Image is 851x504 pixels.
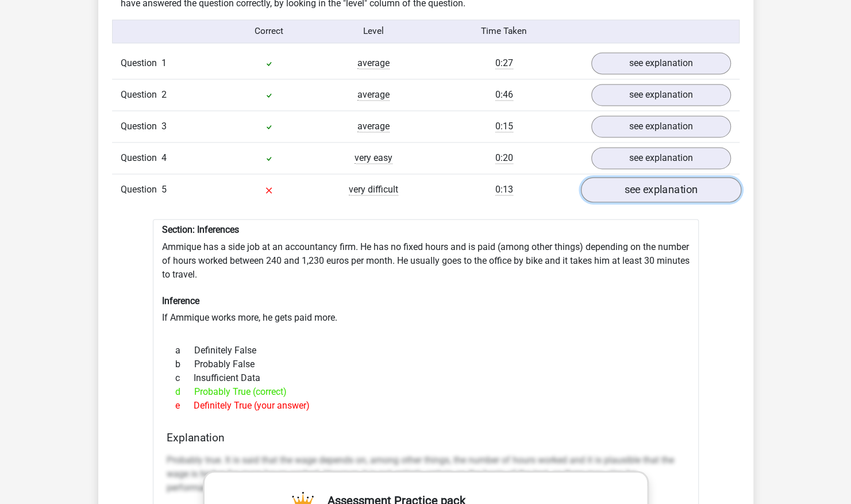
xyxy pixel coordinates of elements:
span: Question [121,88,161,102]
span: a [175,343,194,357]
div: Definitely False [167,343,685,357]
span: 0:46 [495,89,513,101]
h6: Section: Inferences [162,224,690,235]
span: d [175,384,194,398]
div: Correct [217,25,321,38]
span: 3 [161,121,167,132]
p: Probably true. It is said that the wage depends on, among other things, the number of hours worke... [167,453,685,494]
span: c [175,371,194,384]
span: e [175,398,194,412]
span: 0:27 [495,57,513,69]
div: Insufficient Data [167,371,685,384]
h6: Inference [162,295,690,306]
div: Probably False [167,357,685,371]
a: see explanation [591,84,731,106]
span: average [357,121,390,132]
span: Question [121,183,161,197]
a: see explanation [580,178,741,203]
a: see explanation [591,116,731,137]
span: 4 [161,152,167,163]
span: average [357,89,390,101]
span: very difficult [349,184,398,195]
div: Time Taken [425,25,582,38]
div: Probably True (correct) [167,384,685,398]
span: 2 [161,89,167,100]
span: b [175,357,194,371]
h4: Explanation [167,430,685,444]
span: 5 [161,184,167,195]
span: average [357,57,390,69]
span: Question [121,56,161,70]
span: 1 [161,57,167,68]
span: Question [121,151,161,165]
span: very easy [355,152,392,164]
a: see explanation [591,147,731,169]
div: Definitely True (your answer) [167,398,685,412]
span: Question [121,120,161,133]
span: 0:15 [495,121,513,132]
div: Level [321,25,426,38]
span: 0:13 [495,184,513,195]
a: see explanation [591,52,731,74]
span: 0:20 [495,152,513,164]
